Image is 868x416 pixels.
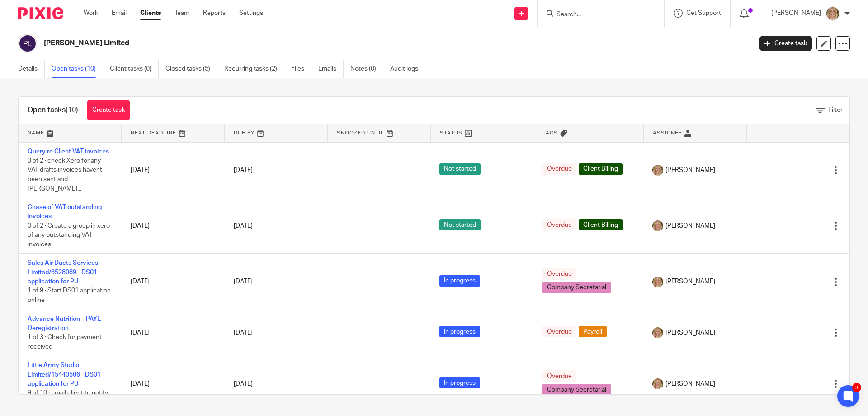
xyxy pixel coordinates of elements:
td: [DATE] [122,198,225,254]
a: Create task [759,36,812,51]
span: [PERSON_NAME] [665,277,715,286]
span: Payroll [579,326,607,337]
img: Pixie [18,7,63,19]
span: Overdue [542,370,576,382]
a: Emails [318,60,344,78]
span: Status [440,130,462,135]
span: 1 of 3 · Check for payment received [28,334,102,350]
a: Clients [140,9,161,18]
span: (10) [66,106,78,114]
a: Work [84,9,98,18]
input: Search [556,11,637,19]
span: In progress [439,275,480,287]
span: Overdue [542,268,576,280]
span: 9 of 10 · Email client to notify application been accepted [28,390,108,406]
a: Open tasks (10) [52,60,103,78]
a: Details [18,60,45,78]
a: Settings [239,9,263,18]
a: Little Army Studio Limited/15440506 - DS01 application for PU [28,362,101,387]
a: Audit logs [390,60,425,78]
img: svg%3E [18,34,37,53]
a: Notes (0) [350,60,383,78]
a: Email [112,9,127,18]
td: [DATE] [122,254,225,310]
a: Files [291,60,311,78]
span: Overdue [542,219,576,230]
span: In progress [439,377,480,388]
span: Company Secretarial [542,282,611,293]
span: Filter [828,107,843,113]
span: [PERSON_NAME] [665,328,715,337]
a: Recurring tasks (2) [224,60,284,78]
span: [DATE] [234,223,253,229]
a: Chase of VAT outstanding invoices [28,204,102,220]
h1: Open tasks [28,105,78,115]
span: [DATE] [234,381,253,387]
img: JW%20photo.JPG [652,378,663,389]
td: [DATE] [122,310,225,356]
span: In progress [439,326,480,337]
span: Overdue [542,326,576,337]
span: Overdue [542,163,576,175]
td: [DATE] [122,356,225,412]
span: [PERSON_NAME] [665,221,715,230]
span: 1 of 9 · Start DS01 application online [28,288,111,304]
span: [PERSON_NAME] [665,166,715,175]
span: Get Support [686,10,721,16]
span: Company Secretarial [542,384,611,395]
span: [PERSON_NAME] [665,379,715,388]
a: Advance Nutrition _ PAYE Deregistration [28,316,101,331]
span: Not started [439,219,481,230]
span: Snoozed Until [337,130,384,135]
img: JW%20photo.JPG [652,220,663,231]
span: Tags [542,130,558,135]
span: 0 of 2 · check Xero for any VAT drafts invoices havent been sent and [PERSON_NAME]... [28,158,102,192]
span: [DATE] [234,278,253,285]
a: Sales Air Ducts Services Limited/6528089 - DS01 application for PU [28,260,98,285]
span: [DATE] [234,167,253,173]
img: JW%20photo.JPG [652,165,663,176]
div: 3 [852,383,861,392]
span: [DATE] [234,330,253,336]
span: Not started [439,163,481,175]
img: JW%20photo.JPG [652,327,663,338]
a: Closed tasks (5) [165,60,217,78]
img: JW%20photo.JPG [826,6,840,21]
td: [DATE] [122,142,225,198]
span: 0 of 2 · Create a group in xero of any outstanding VAT invoices [28,223,110,248]
a: Team [175,9,189,18]
a: Query re Client VAT invoices [28,148,109,155]
span: Client Billing [579,163,623,175]
p: [PERSON_NAME] [771,9,821,18]
a: Client tasks (0) [110,60,159,78]
h2: [PERSON_NAME] Limited [44,38,605,48]
img: JW%20photo.JPG [652,277,663,287]
a: Reports [203,9,226,18]
span: Client Billing [579,219,623,230]
a: Create task [87,100,130,120]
